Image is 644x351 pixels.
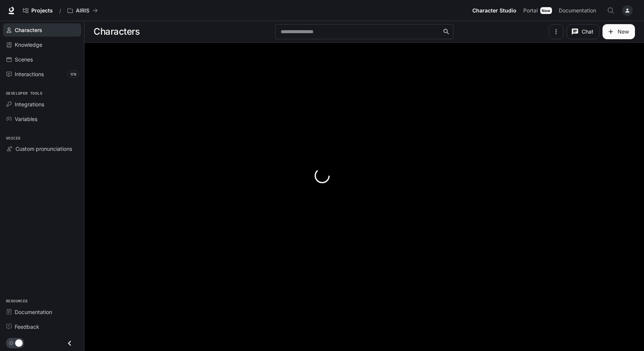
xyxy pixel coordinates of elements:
span: Projects [31,8,53,14]
a: Characters [3,23,81,37]
div: New [540,7,552,14]
span: Knowledge [15,41,42,49]
span: Variables [15,115,37,123]
a: Interactions [3,67,81,81]
div: / [56,7,64,15]
span: Custom pronunciations [15,145,72,153]
span: 179 [68,71,79,78]
span: Scenes [15,55,33,63]
span: Integrations [15,100,44,108]
a: Knowledge [3,38,81,51]
a: Scenes [3,53,81,66]
a: Go to projects [20,3,56,18]
a: Variables [3,112,81,126]
button: Close drawer [61,336,78,351]
button: All workspaces [64,3,101,18]
p: AIRIS [76,8,89,14]
span: Documentation [15,308,52,316]
span: Characters [15,26,42,34]
a: Documentation [3,305,81,319]
span: Portal [523,6,538,15]
span: Character Studio [472,6,516,15]
a: Feedback [3,320,81,333]
a: Documentation [556,3,602,18]
span: Feedback [15,323,39,331]
span: Documentation [559,6,596,15]
a: Character Studio [469,3,520,18]
span: Interactions [15,70,44,78]
span: Dark mode toggle [15,339,23,347]
a: Integrations [3,98,81,111]
button: Open Command Menu [603,3,618,18]
a: Custom pronunciations [3,142,81,155]
a: PortalNew [520,3,555,18]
